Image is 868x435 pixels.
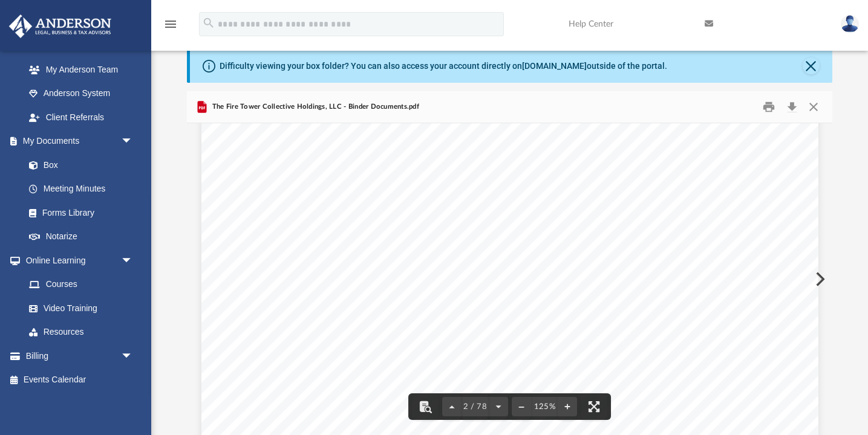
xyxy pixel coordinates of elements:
[121,344,145,369] span: arrow_drop_down
[455,231,637,243] span: [PERSON_NAME] Registered Agents
[462,393,489,420] button: 2 / 78
[462,403,489,411] span: 2 / 78
[581,393,607,420] button: Enter fullscreen
[17,105,145,129] a: Client Referrals
[781,98,803,117] button: Download
[8,248,145,272] a: Online Learningarrow_drop_down
[292,192,397,204] span: Date of Organization:
[292,410,358,422] span: Membership
[17,177,145,201] a: Meeting Minutes
[5,14,115,38] img: Anderson Advisors Platinum Portal
[806,262,832,296] button: Next File
[489,393,508,420] button: Next page
[396,172,399,184] span: :
[512,393,531,420] button: Zoom out
[522,61,587,71] a: [DOMAIN_NAME]
[803,57,820,74] button: Close
[292,211,380,224] span: Business Address:
[358,410,362,422] span: :
[17,225,145,249] a: Notarize
[17,82,145,106] a: Anderson System
[757,98,781,117] button: Print
[187,123,832,435] div: File preview
[292,327,498,339] span: This company is managed by its managers
[8,129,145,153] a: My Documentsarrow_drop_down
[455,192,489,204] span: [DATE]
[455,211,627,224] span: [STREET_ADDRESS][US_STATE]
[220,60,667,72] div: Difficulty viewing your box folder? You can also access your account directly on outside of the p...
[802,98,824,117] button: Close
[531,403,558,411] div: Current zoom level
[187,123,832,435] div: Document Viewer
[187,91,832,435] div: Preview
[209,101,419,112] span: The Fire Tower Collective Holdings, LLC - Binder Documents.pdf
[163,17,178,31] i: menu
[455,251,627,263] span: [STREET_ADDRESS][US_STATE]
[333,172,396,184] span: Organization
[8,368,151,392] a: Events Calendar
[292,382,507,395] span: [PERSON_NAME] and [PERSON_NAME]
[17,57,139,82] a: My Anderson Team
[292,172,330,184] span: State of
[455,172,521,184] span: [US_STATE]
[121,129,145,154] span: arrow_drop_down
[455,265,486,277] span: 82001
[17,272,145,297] a: Courses
[841,15,859,33] img: User Pic
[121,248,145,273] span: arrow_drop_down
[17,201,139,225] a: Forms Library
[8,344,151,368] a: Billingarrow_drop_down
[17,153,139,177] a: Box
[17,320,145,344] a: Resources
[202,16,215,30] i: search
[292,231,379,243] span: Registered Agent:
[442,393,462,420] button: Previous page
[412,393,439,420] button: Toggle findbar
[292,355,364,367] span: Management:
[498,327,501,339] span: .
[17,296,139,320] a: Video Training
[274,138,431,150] span: Entity Formation Information
[274,299,425,311] span: Management and Ownership
[558,393,577,420] button: Zoom in
[163,23,178,31] a: menu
